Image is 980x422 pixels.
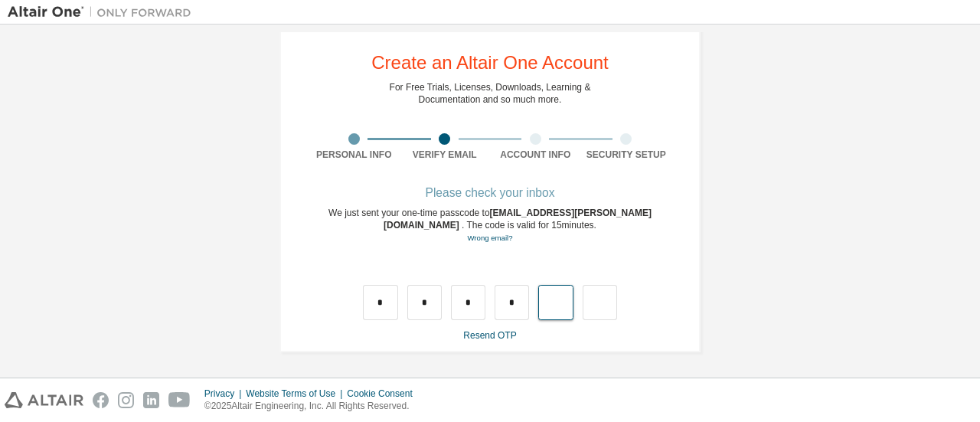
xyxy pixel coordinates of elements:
img: Altair One [8,5,199,20]
a: Resend OTP [463,330,516,341]
div: Personal Info [309,149,400,161]
div: Security Setup [581,149,672,161]
div: Account Info [490,149,581,161]
div: Website Terms of Use [246,388,347,400]
img: linkedin.svg [143,392,159,408]
div: For Free Trials, Licenses, Downloads, Learning & Documentation and so much more. [390,81,591,106]
div: Privacy [204,388,246,400]
p: © 2025 Altair Engineering, Inc. All Rights Reserved. [204,400,422,413]
img: youtube.svg [168,392,191,408]
div: Create an Altair One Account [371,54,609,72]
div: We just sent your one-time passcode to . The code is valid for 15 minutes. [309,207,671,244]
div: Verify Email [400,149,491,161]
a: Go back to the registration form [467,234,512,242]
span: [EMAIL_ADDRESS][PERSON_NAME][DOMAIN_NAME] [384,208,652,231]
img: instagram.svg [118,392,134,408]
img: facebook.svg [93,392,109,408]
div: Please check your inbox [309,188,671,198]
img: altair_logo.svg [5,392,83,408]
div: Cookie Consent [347,388,421,400]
